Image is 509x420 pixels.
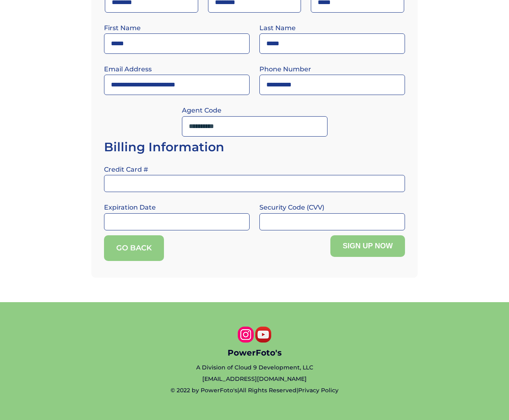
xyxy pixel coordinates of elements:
span: All Rights Reserved [239,387,297,394]
h6: PowerFoto's [28,346,481,360]
a: [EMAIL_ADDRESS][DOMAIN_NAME] [202,374,307,384]
span: © 2022 by PowerFoto's [170,387,237,394]
iframe: Secure CVC input frame [266,219,398,225]
label: Credit Card # [104,166,148,173]
a: Privacy Policy [298,386,339,396]
label: Security Code (CVV) [259,203,324,211]
p: | | [28,386,481,396]
iframe: Secure expiration date input frame [111,219,243,225]
label: Phone Number [259,65,311,73]
label: Agent Code [182,106,221,114]
button: sign up now [330,235,405,257]
a: Go Back [104,235,164,261]
li: A Division of Cloud 9 Development, LLC [28,363,481,373]
label: Last Name [259,24,296,32]
label: Email Address [104,65,152,73]
label: Expiration Date [104,203,156,211]
h3: Billing Information [104,137,405,157]
iframe: Secure card number input frame [111,180,398,187]
label: First Name [104,24,141,32]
